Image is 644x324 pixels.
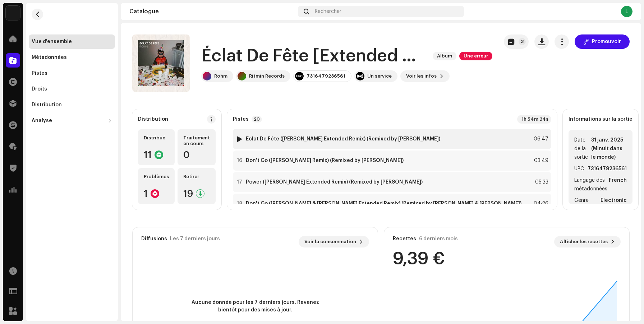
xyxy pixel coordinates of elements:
[170,236,220,242] div: Les 7 derniers jours
[569,116,632,122] strong: Informations sur la sortie
[141,236,167,242] div: Diffusions
[32,118,52,124] div: Analyse
[6,6,20,20] img: 767b8677-5a56-4b46-abab-1c5a2eb5366a
[32,86,47,92] div: Droits
[621,6,632,17] div: L
[246,179,423,185] strong: Power ([PERSON_NAME] Extended Remix) (Remixed by [PERSON_NAME])
[249,73,285,79] div: Ritmin Records
[459,52,492,60] span: Une erreur
[592,34,621,49] span: Promouvoir
[233,116,249,122] strong: Pistes
[609,176,627,193] strong: French
[533,178,548,186] div: 05:33
[32,70,47,76] div: Pistes
[183,174,210,180] div: Retirer
[29,34,115,49] re-m-nav-item: Vue d'ensemble
[574,196,599,213] span: Genre principal
[144,174,169,180] div: Problèmes
[504,34,529,49] button: 3
[574,176,607,193] span: Langage des métadonnées
[367,73,392,79] div: Un service
[246,158,404,163] strong: Don't Go ([PERSON_NAME] Remix) (Remixed by [PERSON_NAME])
[246,201,521,207] strong: Don't Go ([PERSON_NAME] & [PERSON_NAME] Extended Remix) (Remixed by [PERSON_NAME] & [PERSON_NAME])
[560,235,608,249] span: Afficher les recettes
[574,136,590,162] span: Date de la sortie
[517,115,551,124] div: 1h 54m 34s
[533,199,548,208] div: 04:26
[144,135,169,141] div: Distribué
[252,116,262,122] p-badge: 20
[129,9,295,14] div: Catalogue
[419,236,458,242] div: 6 derniers mois
[32,102,62,108] div: Distribution
[29,114,115,128] re-m-nav-dropdown: Analyse
[246,136,440,142] strong: Éclat De Fête ([PERSON_NAME] Extended Remix) (Remixed by [PERSON_NAME])
[433,52,456,60] span: Album
[533,156,548,165] div: 03:49
[393,236,416,242] div: Recettes
[183,135,210,147] div: Traitement en cours
[400,70,450,82] button: Voir les infos
[601,196,627,213] strong: Electronic
[574,165,584,173] span: UPC
[214,73,227,79] div: Rohm
[575,34,630,49] button: Promouvoir
[307,73,345,79] div: 7316479236561
[138,116,168,122] div: Distribution
[299,236,369,247] button: Voir la consommation
[519,38,526,45] p-badge: 3
[304,235,356,249] span: Voir la consommation
[32,39,72,45] div: Vue d'ensemble
[533,135,548,143] div: 06:47
[591,136,627,162] strong: 31 janv. 2025 (Minuit dans le monde)
[190,299,320,314] span: Aucune donnée pour les 7 derniers jours. Revenez bientôt pour des mises à jour.
[29,82,115,96] re-m-nav-item: Droits
[32,55,67,60] div: Métadonnées
[554,236,621,247] button: Afficher les recettes
[29,98,115,112] re-m-nav-item: Distribution
[406,69,437,83] span: Voir les infos
[588,165,627,173] strong: 7316479236561
[29,50,115,65] re-m-nav-item: Métadonnées
[315,9,341,14] span: Rechercher
[201,45,427,68] h1: Éclat De Fête [Extended Album]
[29,66,115,80] re-m-nav-item: Pistes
